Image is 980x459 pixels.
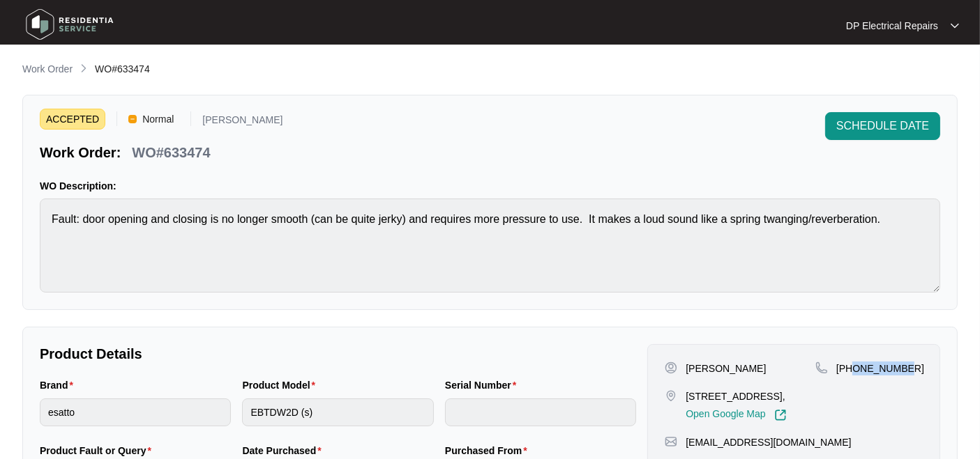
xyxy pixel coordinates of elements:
a: Work Order [20,62,75,77]
p: Work Order [22,62,73,76]
span: ACCEPTED [40,109,105,130]
img: dropdown arrow [951,22,959,29]
img: Link-External [774,409,787,421]
img: chevron-right [78,63,89,74]
img: map-pin [665,389,677,402]
p: [PERSON_NAME] [686,361,766,375]
label: Product Fault or Query [40,444,157,458]
p: [PHONE_NUMBER] [836,361,924,375]
p: [PERSON_NAME] [202,115,282,130]
p: WO#633474 [132,143,210,162]
label: Product Model [242,378,321,392]
span: SCHEDULE DATE [836,118,929,134]
input: Brand [40,398,231,426]
p: Product Details [40,344,636,364]
p: Work Order: [40,143,121,162]
img: map-pin [815,361,828,374]
button: SCHEDULE DATE [825,112,940,140]
p: DP Electrical Repairs [846,19,938,33]
p: WO Description: [40,179,940,193]
a: Open Google Map [686,409,786,421]
img: user-pin [665,361,677,374]
img: map-pin [665,435,677,448]
img: Vercel Logo [128,115,137,123]
label: Purchased From [445,444,533,458]
span: WO#633474 [95,63,150,75]
label: Brand [40,378,79,392]
label: Serial Number [445,378,522,392]
p: [EMAIL_ADDRESS][DOMAIN_NAME] [686,435,851,449]
label: Date Purchased [242,444,326,458]
img: residentia service logo [21,3,119,45]
input: Product Model [242,398,433,426]
input: Serial Number [445,398,636,426]
textarea: Fault: door opening and closing is no longer smooth (can be quite jerky) and requires more pressu... [40,199,940,293]
span: Normal [137,109,179,130]
p: [STREET_ADDRESS], [686,389,786,403]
